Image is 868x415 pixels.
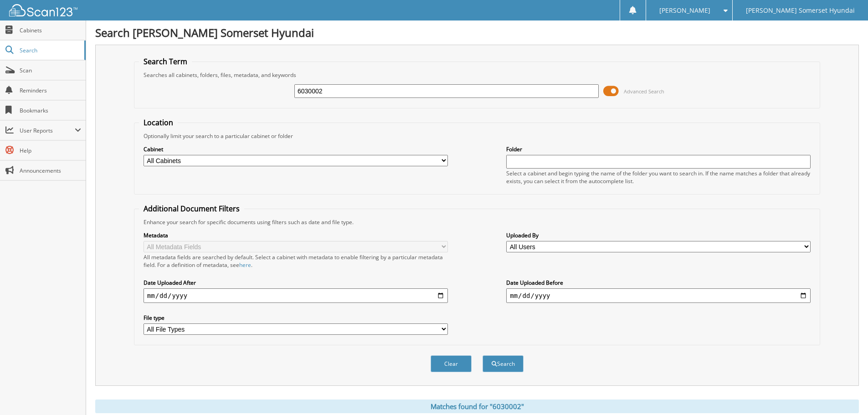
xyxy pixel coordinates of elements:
[506,288,811,303] input: end
[144,231,448,239] label: Metadata
[20,87,81,94] span: Reminders
[506,169,811,185] div: Select a cabinet and begin typing the name of the folder you want to search in. If the name match...
[746,8,855,13] span: [PERSON_NAME] Somerset Hyundai
[139,71,815,79] div: Searches all cabinets, folders, files, metadata, and keywords
[20,26,81,34] span: Cabinets
[144,314,448,322] label: File type
[20,147,81,154] span: Help
[9,4,77,16] img: scan123-logo-white.svg
[506,145,811,153] label: Folder
[144,279,448,287] label: Date Uploaded After
[483,355,524,372] button: Search
[144,145,448,153] label: Cabinet
[20,107,81,114] span: Bookmarks
[20,127,75,134] span: User Reports
[144,253,448,269] div: All metadata fields are searched by default. Select a cabinet with metadata to enable filtering b...
[20,167,81,174] span: Announcements
[431,355,472,372] button: Clear
[624,88,664,95] span: Advanced Search
[139,118,178,128] legend: Location
[95,25,859,40] h1: Search [PERSON_NAME] Somerset Hyundai
[239,261,251,269] a: here
[20,46,80,54] span: Search
[139,56,192,67] legend: Search Term
[139,132,815,140] div: Optionally limit your search to a particular cabinet or folder
[139,204,244,214] legend: Additional Document Filters
[139,218,815,226] div: Enhance your search for specific documents using filters such as date and file type.
[20,67,81,74] span: Scan
[506,231,811,239] label: Uploaded By
[659,8,710,13] span: [PERSON_NAME]
[506,279,811,287] label: Date Uploaded Before
[144,288,448,303] input: start
[95,400,859,413] div: Matches found for "6030002"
